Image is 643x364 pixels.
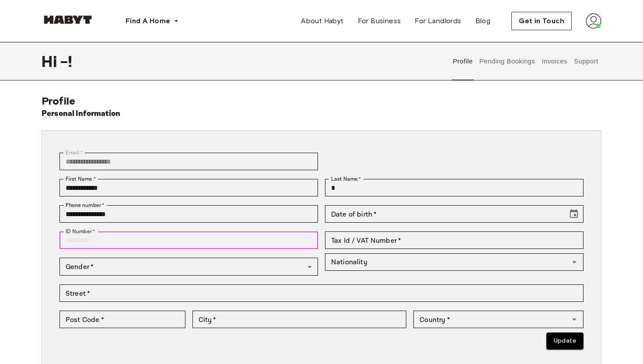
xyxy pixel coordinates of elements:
div: user profile tabs [450,42,601,80]
span: Hi [42,52,60,70]
button: Find A Home [119,12,186,30]
span: About Habyt [301,16,343,26]
a: For Business [351,12,408,30]
span: - ! [60,52,72,70]
a: For Landlords [408,12,468,30]
button: Pending Bookings [478,42,536,80]
button: Profile [452,42,474,80]
label: ID Number [66,227,95,235]
button: Choose date [565,205,583,223]
a: About Habyt [294,12,350,30]
span: Blog [475,16,491,26]
img: Habyt [42,15,94,24]
button: Open [568,256,580,268]
img: avatar [586,13,601,29]
button: Support [573,42,599,80]
button: Invoices [541,42,568,80]
label: Email [66,149,83,157]
label: Last Name [331,175,361,183]
button: Open [568,313,580,325]
button: Update [546,332,584,350]
label: Phone number [66,201,105,209]
span: For Business [358,16,401,26]
span: Get in Touch [519,16,564,26]
span: Profile [42,94,75,107]
a: Blog [468,12,498,30]
span: Find A Home [126,16,170,26]
button: Get in Touch [511,12,572,30]
span: For Landlords [415,16,461,26]
label: First Name [66,175,96,183]
div: You can't change your email address at the moment. Please reach out to customer support in case y... [59,153,318,170]
h6: Personal Information [42,108,121,120]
